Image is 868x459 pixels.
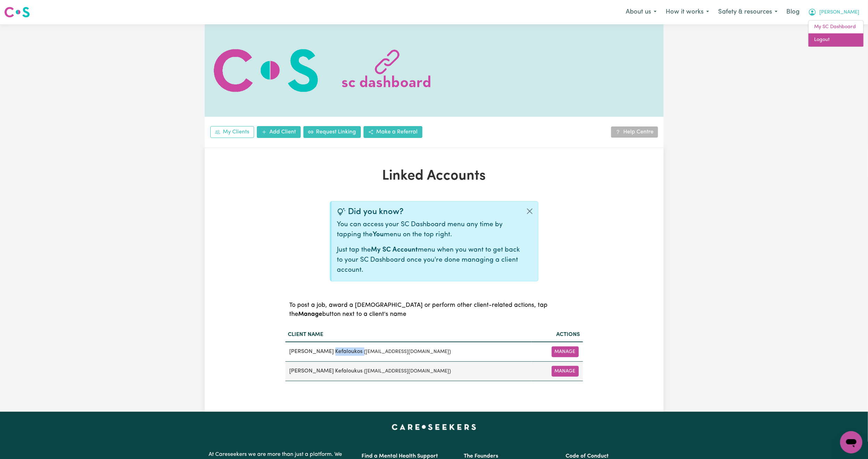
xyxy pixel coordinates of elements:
small: ( [EMAIL_ADDRESS][DOMAIN_NAME] ) [364,369,451,374]
a: Help Centre [611,126,658,138]
b: Manage [299,311,323,317]
button: Manage [552,366,579,377]
small: ( [EMAIL_ADDRESS][DOMAIN_NAME] ) [364,349,451,354]
a: Careseekers home page [392,424,476,430]
button: Manage [552,346,579,357]
div: My Account [808,20,864,47]
td: [PERSON_NAME] Kefaloukus [285,361,532,381]
button: My Account [804,5,864,19]
a: My SC Dashboard [809,21,863,34]
button: How it works [661,5,714,19]
a: Blog [782,5,804,20]
button: Safety & resources [714,5,782,19]
a: Add Client [257,126,301,138]
iframe: Button to launch messaging window, conversation in progress [840,431,862,453]
a: Request Linking [303,126,361,138]
button: About us [621,5,661,19]
h1: Linked Accounts [285,168,583,185]
p: Just tap the menu when you want to get back to your SC Dashboard once you're done managing a clie... [337,245,521,275]
b: You [373,231,384,238]
th: Actions [532,328,583,342]
a: Code of Conduct [566,453,609,459]
button: Close alert [521,202,538,221]
a: Logout [809,33,863,47]
a: The Founders [464,453,498,459]
th: Client name [285,328,532,342]
td: [PERSON_NAME] Kefaloukos [285,342,532,362]
a: My Clients [210,126,254,138]
b: My SC Account [371,247,418,253]
img: Careseekers logo [4,6,30,18]
span: [PERSON_NAME] [819,9,859,16]
caption: To post a job, award a [DEMOGRAPHIC_DATA] or perform other client-related actions, tap the button... [285,293,583,328]
a: Careseekers logo [4,4,30,20]
p: You can access your SC Dashboard menu any time by tapping the menu on the top right. [337,220,521,240]
div: Did you know? [337,207,521,217]
a: Make a Referral [364,126,422,138]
